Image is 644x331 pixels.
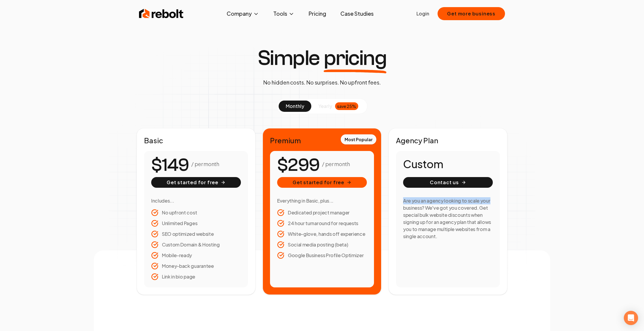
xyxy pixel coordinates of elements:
[144,136,248,145] h2: Basic
[151,177,241,188] button: Get started for free
[311,101,365,112] button: yearlysave 25%
[151,220,241,227] li: Unlimited Pages
[318,103,332,110] span: yearly
[151,152,189,179] number-flow-react: $149
[258,47,387,69] h1: Simple
[270,136,374,145] h2: Premium
[151,252,241,259] li: Mobile-ready
[277,252,367,259] li: Google Business Profile Optimizer
[151,262,241,270] li: Money-back guarantee
[277,241,367,248] li: Social media posting (beta)
[438,7,505,20] button: Get more business
[624,311,638,325] div: Open Intercom Messenger
[151,230,241,238] li: SEO optimized website
[151,197,241,204] h3: Includes...
[151,273,241,280] li: Link in bio page
[335,102,358,110] div: save 25%
[269,8,299,20] button: Tools
[277,177,367,188] button: Get started for free
[222,8,264,20] button: Company
[322,160,350,168] p: / per month
[277,152,320,179] number-flow-react: $299
[151,241,241,248] li: Custom Domain & Hosting
[277,209,367,216] li: Dedicated project manager
[151,209,241,216] li: No upfront cost
[304,8,331,20] a: Pricing
[403,197,493,240] h3: Are you an agency looking to scale your business? We've got you covered. Get special bulk website...
[396,136,500,145] h2: Agency Plan
[191,160,219,168] p: / per month
[263,78,381,87] p: No hidden costs. No surprises. No upfront fees.
[139,8,184,20] img: Rebolt Logo
[324,47,387,69] span: pricing
[277,220,367,227] li: 24 hour turnaround for requests
[416,10,429,17] a: Login
[341,134,376,144] div: Most Popular
[336,8,378,20] a: Case Studies
[403,158,493,170] h1: Custom
[277,230,367,238] li: White-glove, hands off experience
[286,103,304,109] span: monthly
[277,197,367,204] h3: Everything in Basic, plus...
[403,177,493,188] button: Contact us
[279,101,311,112] button: monthly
